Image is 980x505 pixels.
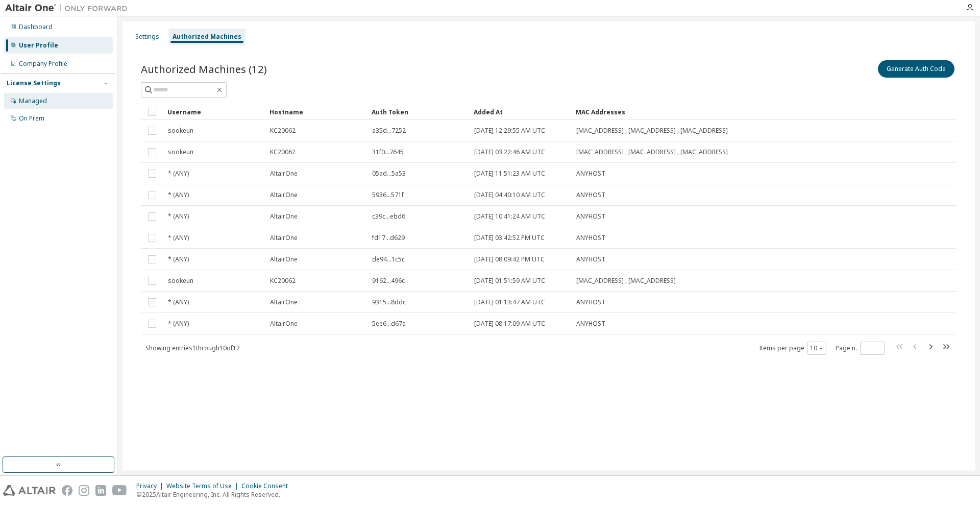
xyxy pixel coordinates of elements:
[19,23,53,31] div: Dashboard
[19,114,44,123] div: On Prem
[576,104,849,120] div: MAC Addresses
[168,298,189,306] span: * (ANY)
[167,104,261,120] div: Username
[576,298,605,306] span: ANYHOST
[168,191,189,199] span: * (ANY)
[576,191,605,199] span: ANYHOST
[79,485,89,496] img: instagram.svg
[241,482,294,490] div: Cookie Consent
[168,234,189,242] span: * (ANY)
[372,148,404,156] span: 31f0...7645
[166,482,241,490] div: Website Terms of Use
[474,320,545,328] span: [DATE] 08:17:09 AM UTC
[576,127,728,135] span: [MAC_ADDRESS] , [MAC_ADDRESS] , [MAC_ADDRESS]
[474,104,568,120] div: Added At
[372,191,404,199] span: 5936...571f
[576,212,605,221] span: ANYHOST
[168,148,193,156] span: sookeun
[372,277,405,285] span: 9162...496c
[270,191,298,199] span: AltairOne
[474,191,545,199] span: [DATE] 04:40:10 AM UTC
[372,212,405,221] span: c39c...ebd6
[145,344,240,352] span: Showing entries 1 through 10 of 12
[474,255,545,263] span: [DATE] 08:09:42 PM UTC
[576,320,605,328] span: ANYHOST
[474,127,545,135] span: [DATE] 12:29:55 AM UTC
[168,320,189,328] span: * (ANY)
[270,298,298,306] span: AltairOne
[372,298,406,306] span: 9315...8ddc
[62,485,72,496] img: facebook.svg
[270,127,296,135] span: KC20062
[576,255,605,263] span: ANYHOST
[95,485,106,496] img: linkedin.svg
[270,234,298,242] span: AltairOne
[7,79,61,87] div: License Settings
[136,482,166,490] div: Privacy
[168,170,189,178] span: * (ANY)
[474,148,545,156] span: [DATE] 03:22:46 AM UTC
[878,60,954,78] button: Generate Auth Code
[372,127,406,135] span: a35d...7252
[19,97,47,105] div: Managed
[474,298,545,306] span: [DATE] 01:13:47 AM UTC
[270,212,298,221] span: AltairOne
[474,234,545,242] span: [DATE] 03:42:52 PM UTC
[5,3,133,13] img: Altair One
[168,277,193,285] span: sookeun
[270,170,298,178] span: AltairOne
[168,127,193,135] span: sookeun
[270,277,296,285] span: KC20062
[576,170,605,178] span: ANYHOST
[372,104,465,120] div: Auth Token
[270,148,296,156] span: KC20062
[372,234,405,242] span: fd17...d629
[168,255,189,263] span: * (ANY)
[135,33,159,41] div: Settings
[576,148,728,156] span: [MAC_ADDRESS] , [MAC_ADDRESS] , [MAC_ADDRESS]
[759,342,826,355] span: Items per page
[270,255,298,263] span: AltairOne
[168,212,189,221] span: * (ANY)
[474,277,545,285] span: [DATE] 01:51:59 AM UTC
[372,320,406,328] span: 5ee6...d67a
[474,212,545,221] span: [DATE] 10:41:24 AM UTC
[269,104,363,120] div: Hostname
[3,485,56,496] img: altair_logo.svg
[136,490,294,499] p: © 2025 Altair Engineering, Inc. All Rights Reserved.
[112,485,127,496] img: youtube.svg
[19,41,58,50] div: User Profile
[576,234,605,242] span: ANYHOST
[372,255,405,263] span: de94...1c5c
[474,170,545,178] span: [DATE] 11:51:23 AM UTC
[141,62,267,76] span: Authorized Machines (12)
[173,33,241,41] div: Authorized Machines
[836,342,885,355] span: Page n.
[576,277,676,285] span: [MAC_ADDRESS] , [MAC_ADDRESS]
[810,344,824,352] button: 10
[270,320,298,328] span: AltairOne
[372,170,406,178] span: 05ad...5a53
[19,60,67,68] div: Company Profile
